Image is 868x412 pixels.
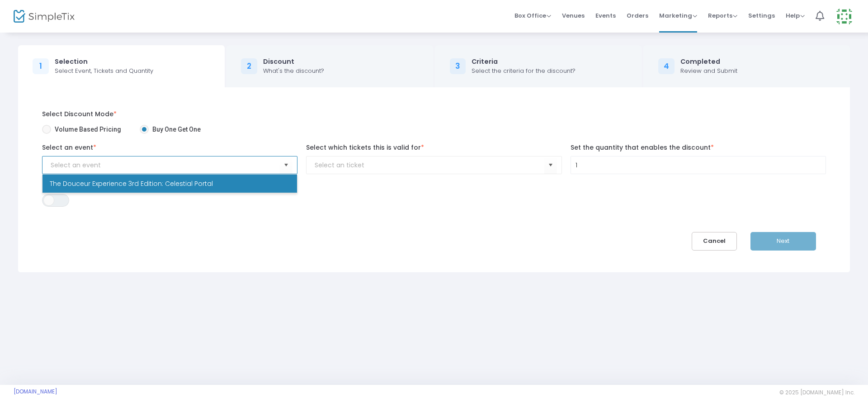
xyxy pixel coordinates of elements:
[263,66,324,76] div: What's the discount?
[315,161,544,170] input: NO DATA FOUND
[33,58,49,75] div: 1
[42,143,297,152] label: Select an event
[51,161,280,170] input: Select an event
[42,180,826,194] label: Require Password to activate?
[263,57,324,66] div: Discount
[241,58,257,75] div: 2
[55,57,153,66] div: Selection
[38,109,831,119] label: Select Discount Mode
[786,11,805,20] span: Help
[658,58,675,75] div: 4
[280,156,292,175] button: Select
[680,57,737,66] div: Completed
[562,4,585,27] span: Venues
[659,11,697,20] span: Marketing
[306,143,561,152] label: Select which tickets this is valid for
[51,125,121,134] span: Volume Based Pricing
[450,58,466,75] div: 3
[544,156,557,175] button: Select
[779,389,854,396] span: © 2025 [DOMAIN_NAME] Inc.
[595,4,616,27] span: Events
[680,66,737,76] div: Review and Submit
[708,11,737,20] span: Reports
[472,66,576,76] div: Select the criteria for the discount?
[14,388,57,395] a: [DOMAIN_NAME]
[55,66,153,76] div: Select Event, Tickets and Quantity
[149,125,201,134] span: Buy One Get One
[472,57,576,66] div: Criteria
[748,4,775,27] span: Settings
[627,4,648,27] span: Orders
[514,11,551,20] span: Box Office
[571,143,826,152] label: Set the quantity that enables the discount
[692,232,737,251] button: Cancel
[50,179,213,188] span: The Douceur Experience 3rd Edition: Celestial Portal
